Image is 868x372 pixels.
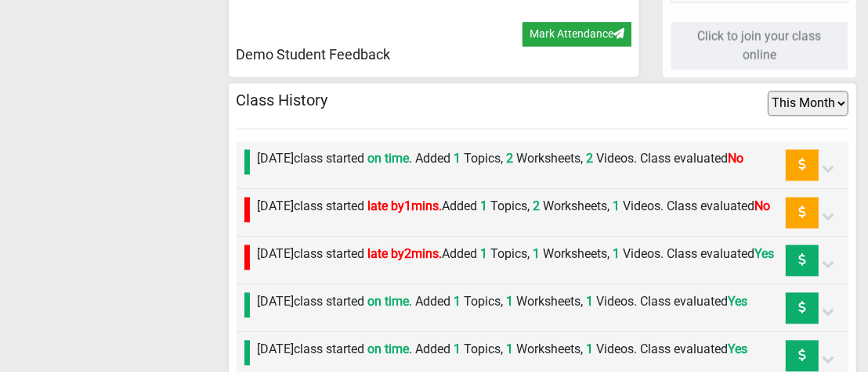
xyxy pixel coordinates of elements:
[454,151,461,166] span: 1
[613,199,620,213] span: 1
[507,294,514,309] span: 1
[755,246,775,261] span: Yes
[237,91,328,109] h5: Class History
[368,246,443,261] span: late by 2 mins.
[454,294,461,309] span: 1
[523,22,631,46] button: Mark Attendance
[258,245,775,263] label: [DATE] class started Added Topics, Worksheets, Videos. Class evaluated
[507,342,514,356] span: 1
[613,246,620,261] span: 1
[368,151,410,166] span: on time
[478,246,488,261] span: 1
[368,342,410,356] span: on time
[587,151,594,166] span: 2
[729,342,748,356] span: Yes
[258,149,744,168] label: [DATE] class started . Added Topics, Worksheets, Videos. Class evaluated
[587,342,594,356] span: 1
[755,199,771,213] span: No
[587,294,594,309] span: 1
[258,340,748,359] label: [DATE] class started . Added Topics, Worksheets, Videos. Class evaluated
[258,292,748,311] label: [DATE] class started . Added Topics, Worksheets, Videos. Class evaluated
[533,199,541,213] span: 2
[368,294,410,309] span: on time
[671,21,849,70] button: Click to join your class online
[533,246,541,261] span: 1
[258,197,771,216] label: [DATE] class started Added Topics, Worksheets, Videos. Class evaluated
[237,46,632,63] h5: Demo Student Feedback
[729,294,748,309] span: Yes
[368,199,443,213] span: late by 1 mins.
[507,151,514,166] span: 2
[478,199,488,213] span: 1
[454,342,461,356] span: 1
[729,151,744,166] span: No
